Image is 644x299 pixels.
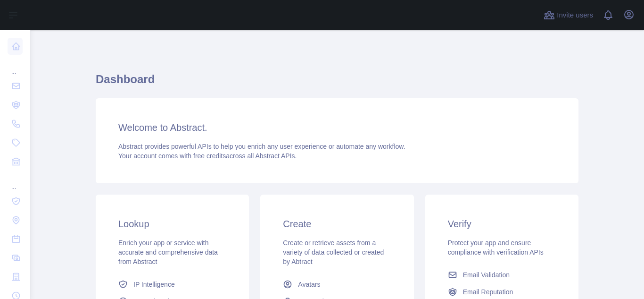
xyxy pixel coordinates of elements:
[133,280,175,289] span: IP Intelligence
[115,276,230,293] a: IP Intelligence
[448,217,556,231] h3: Verify
[283,239,384,265] span: Create or retrieve assets from a variety of data collected or created by Abtract
[118,239,218,265] span: Enrich your app or service with accurate and comprehensive data from Abstract
[463,287,513,297] span: Email Reputation
[557,10,593,21] span: Invite users
[8,57,23,76] div: ...
[448,239,544,256] span: Protect your app and ensure compliance with verification APIs
[193,152,226,160] span: free credits
[118,152,297,160] span: Your account comes with across all Abstract APIs.
[444,266,560,283] a: Email Validation
[96,72,578,94] h1: Dashboard
[118,121,556,134] h3: Welcome to Abstract.
[542,8,595,23] button: Invite users
[279,276,395,293] a: Avatars
[118,217,226,231] h3: Lookup
[298,280,320,289] span: Avatars
[8,172,23,191] div: ...
[463,270,510,280] span: Email Validation
[118,143,405,150] span: Abstract provides powerful APIs to help you enrich any user experience or automate any workflow.
[283,217,391,231] h3: Create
